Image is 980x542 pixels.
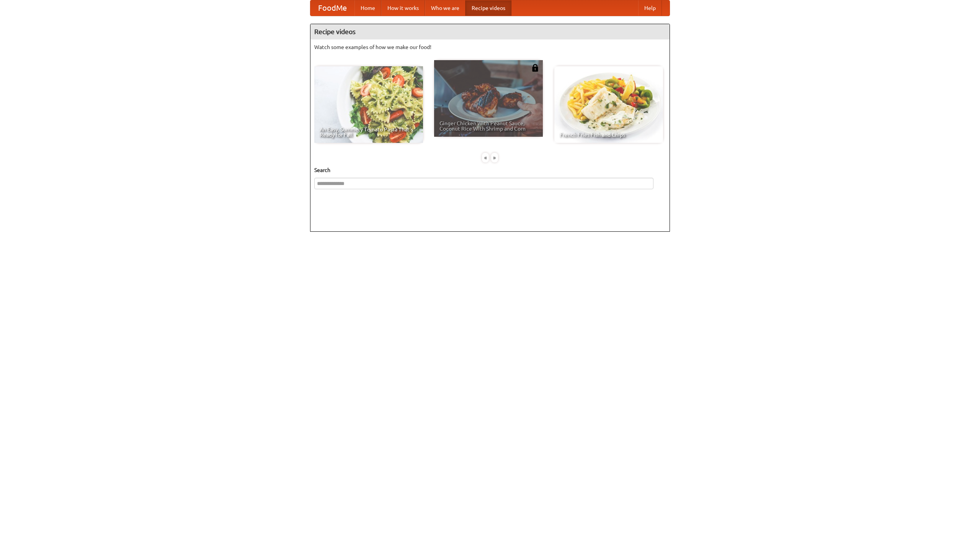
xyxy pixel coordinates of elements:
[310,24,670,39] h4: Recipe videos
[354,0,381,16] a: Home
[465,0,511,16] a: Recipe videos
[560,132,658,138] span: French Fries Fish and Chips
[320,127,418,138] span: An Easy, Summery Tomato Pasta That's Ready for Fall
[314,66,423,143] a: An Easy, Summery Tomato Pasta That's Ready for Fall
[314,166,666,174] h5: Search
[425,0,465,16] a: Who we are
[314,43,666,51] p: Watch some examples of how we make our food!
[638,0,662,16] a: Help
[310,0,354,16] a: FoodMe
[491,153,498,162] div: »
[381,0,425,16] a: How it works
[531,64,539,72] img: 483408.png
[482,153,489,162] div: «
[554,66,663,143] a: French Fries Fish and Chips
